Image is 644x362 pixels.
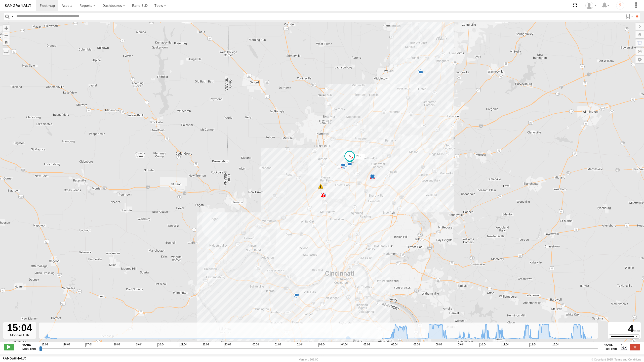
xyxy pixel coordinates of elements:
[529,343,536,347] span: 12:04
[3,357,26,362] a: Visit our Website
[623,13,634,20] label: Search Filter Options
[341,343,348,347] span: 04:04
[180,343,187,347] span: 21:04
[5,4,31,7] img: rand-logo.svg
[435,343,442,347] span: 08:04
[604,343,617,347] strong: 15:04
[457,343,464,347] span: 09:04
[202,343,209,347] span: 22:04
[113,343,120,347] span: 18:04
[615,358,641,361] a: Terms and Conditions
[3,31,10,38] button: Zoom out
[502,343,509,347] span: 11:04
[11,13,15,20] label: Search Query
[22,343,36,347] strong: 15:04
[3,38,10,45] button: Zoom Home
[3,25,10,31] button: Zoom in
[616,2,624,10] i: ?
[318,343,326,347] span: 03:04
[635,56,644,63] label: Map Settings
[85,343,92,347] span: 17:04
[3,48,10,55] label: Measure
[224,343,231,347] span: 23:04
[22,347,36,351] span: Mon 15th Sep 2025
[299,358,318,361] div: Version: 308.00
[4,344,14,350] label: Play/Stop
[552,343,559,347] span: 13:04
[604,347,617,351] span: Tue 16th Sep 2025
[274,343,281,347] span: 01:04
[584,2,598,9] div: Greg Walker
[356,154,361,158] span: 212
[630,344,640,350] label: Close
[391,343,398,347] span: 06:04
[41,343,48,347] span: 15:04
[363,343,370,347] span: 05:04
[370,174,375,179] div: 5
[609,323,640,334] div: 4
[135,343,142,347] span: 19:04
[479,343,487,347] span: 10:04
[157,343,165,347] span: 20:04
[296,343,303,347] span: 02:04
[252,343,259,347] span: 00:04
[591,358,641,361] div: © Copyright 2025 -
[63,343,70,347] span: 16:04
[413,343,420,347] span: 07:04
